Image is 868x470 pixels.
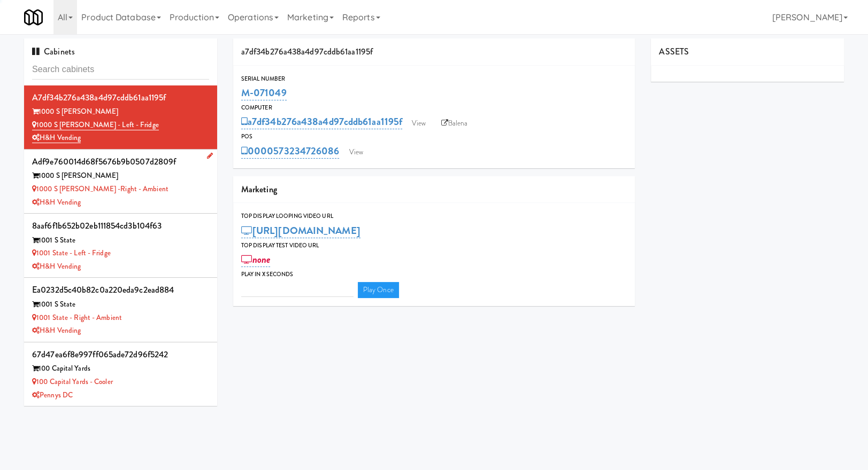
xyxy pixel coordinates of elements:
li: a7df34b276a438a4d97cddb61aa1195f1000 S [PERSON_NAME] 1000 S [PERSON_NAME] - Left - FridgeH&H Vending [24,85,217,150]
div: Play in X seconds [241,269,627,280]
a: H&H Vending [32,261,81,271]
input: Search cabinets [32,60,209,80]
a: Pennys DC [32,390,73,400]
div: Serial Number [241,74,627,84]
a: View [406,115,431,131]
a: View [343,144,368,160]
div: 1000 S [PERSON_NAME] [32,105,209,119]
a: [URL][DOMAIN_NAME] [241,223,360,238]
div: 1001 S State [32,298,209,311]
li: ea0232d5c40b82c0a220eda9c2ead8841001 S State 1001 State - Right - AmbientH&H Vending [24,278,217,342]
div: 100 Capital Yards [32,362,209,375]
span: Cabinets [32,45,75,58]
div: 1000 S [PERSON_NAME] [32,169,209,183]
a: 1001 State - Right - Ambient [32,312,122,323]
a: H&H Vending [32,132,81,143]
a: M-071049 [241,85,287,100]
a: H&H Vending [32,197,81,207]
a: H&H Vending [32,325,81,335]
a: a7df34b276a438a4d97cddb61aa1195f [241,114,402,129]
img: Micromart [24,8,43,27]
span: Marketing [241,183,277,195]
a: 0000573234726086 [241,144,340,159]
a: Play Once [358,282,399,298]
div: Top Display Test Video Url [241,240,627,251]
li: adf9e760014d68f5676b9b0507d2809f1000 S [PERSON_NAME] 1000 S [PERSON_NAME] -Right - AmbientH&H Ven... [24,150,217,214]
div: 8aaf6f1b652b02eb111854cd3b104f63 [32,218,209,234]
a: Balena [435,115,473,131]
div: a7df34b276a438a4d97cddb61aa1195f [233,38,635,66]
li: 8aaf6f1b652b02eb111854cd3b104f631001 S State 1001 State - Left - FridgeH&H Vending [24,214,217,278]
a: 1000 S [PERSON_NAME] -Right - Ambient [32,184,168,194]
a: 100 Capital Yards - Cooler [32,377,113,387]
div: a7df34b276a438a4d97cddb61aa1195f [32,90,209,106]
a: 1000 S [PERSON_NAME] - Left - Fridge [32,120,159,130]
div: POS [241,131,627,142]
a: none [241,252,271,267]
div: Computer [241,103,627,113]
div: ea0232d5c40b82c0a220eda9c2ead884 [32,282,209,298]
a: 1001 State - Left - Fridge [32,248,111,258]
span: ASSETS [659,45,689,58]
li: 67d47ea6f8e997ff065ade72d96f5242100 Capital Yards 100 Capital Yards - CoolerPennys DC [24,342,217,406]
div: adf9e760014d68f5676b9b0507d2809f [32,154,209,170]
div: 67d47ea6f8e997ff065ade72d96f5242 [32,347,209,363]
div: Top Display Looping Video Url [241,211,627,222]
div: 1001 S State [32,234,209,247]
